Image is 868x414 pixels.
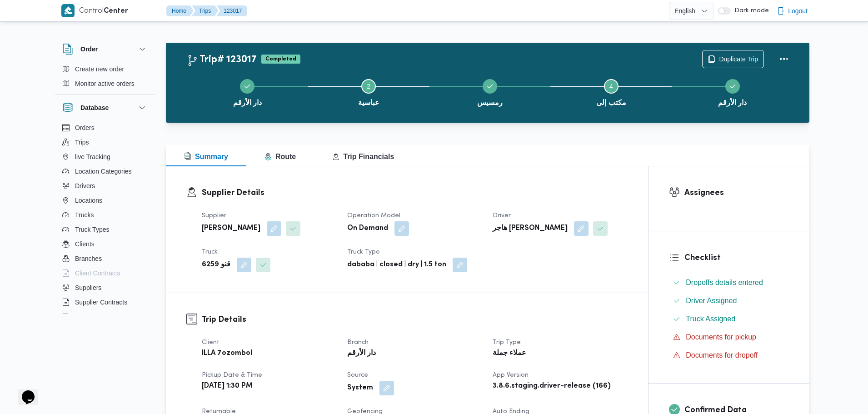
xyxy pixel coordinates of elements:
button: Duplicate Trip [702,50,764,68]
h3: Trip Details [202,314,628,326]
b: On Demand [347,223,388,234]
h3: Assignees [684,187,789,199]
span: 2 [367,83,370,90]
button: Dropoffs details entered [669,275,789,290]
span: Dropoffs details entered [686,277,763,288]
span: Driver Assigned [686,297,737,304]
span: Supplier Contracts [75,297,127,308]
span: Truck [202,249,218,255]
b: Completed [265,56,296,62]
svg: Step 5 is complete [729,83,736,90]
span: Branch [347,339,369,345]
span: Documents for pickup [686,332,756,343]
span: Summary [184,153,228,160]
button: Trips [192,5,218,16]
b: دار الأرقم [347,348,376,359]
button: Clients [59,237,151,251]
b: System [347,383,373,394]
span: Documents for dropoff [686,351,758,359]
span: Orders [75,122,95,133]
button: Locations [59,193,151,208]
b: قنو 6259 [202,259,230,270]
button: مكتب إلى [550,68,672,115]
svg: Step 3 is complete [486,83,494,90]
span: Trips [75,137,89,148]
span: Supplier [202,213,226,219]
span: Client [202,339,219,345]
span: Duplicate Trip [719,54,758,65]
button: Home [166,5,194,16]
b: [DATE] 1:30 PM [202,381,253,392]
span: Truck Type [347,249,380,255]
button: Monitor active orders [59,76,151,91]
span: 4 [609,83,613,90]
button: Driver Assigned [669,294,789,308]
span: Dark mode [731,7,769,15]
span: Suppliers [75,282,101,293]
span: Truck Types [75,224,109,235]
h3: Database [80,102,109,113]
h3: Order [80,44,98,55]
span: Location Categories [75,166,132,177]
div: Order [55,62,155,95]
span: Client Contracts [75,268,120,279]
span: Completed [261,55,300,64]
span: مكتب إلى [596,97,626,108]
button: Actions [775,50,793,68]
span: Documents for dropoff [686,350,758,361]
b: ILLA 7ozombol [202,348,252,359]
button: Client Contracts [59,266,151,280]
span: Truck Assigned [686,315,735,323]
span: Route [264,153,296,160]
button: 123017 [216,5,247,16]
span: رمسيس [477,97,503,108]
div: Database [55,120,155,317]
span: Devices [75,311,98,322]
span: عباسية [358,97,379,108]
h3: Supplier Details [202,187,628,199]
button: Order [62,44,148,55]
span: دار الأرقم [718,97,747,108]
span: Trucks [75,209,94,220]
span: Pickup date & time [202,372,262,378]
span: Locations [75,195,102,206]
span: Monitor active orders [75,78,135,89]
b: [PERSON_NAME] [202,223,260,234]
button: Drivers [59,179,151,193]
b: عملاء جملة [493,348,526,359]
span: Logout [788,5,808,16]
span: Driver [493,213,511,219]
span: Source [347,372,368,378]
b: dababa | closed | dry | 1.5 ton [347,259,446,270]
h2: Trip# 123017 [187,54,257,66]
button: عباسية [308,68,429,115]
button: Orders [59,120,151,135]
span: Clients [75,239,95,249]
button: Branches [59,251,151,266]
iframe: chat widget [9,378,38,405]
span: Trip Financials [332,153,394,160]
button: Truck Types [59,222,151,237]
h3: Checklist [684,252,789,264]
b: Center [104,8,128,15]
span: Trip Type [493,339,521,345]
button: دار الأرقم [187,68,308,115]
button: Logout [773,2,811,20]
button: رمسيس [429,68,551,115]
b: هاجر [PERSON_NAME] [493,223,568,234]
button: Documents for dropoff [669,348,789,363]
button: Suppliers [59,280,151,295]
span: Branches [75,253,102,264]
span: Truck Assigned [686,314,735,324]
span: live Tracking [75,151,110,162]
span: Operation Model [347,213,400,219]
button: Supplier Contracts [59,295,151,309]
span: Driver Assigned [686,295,737,306]
button: live Tracking [59,150,151,164]
span: Drivers [75,180,95,191]
button: Trucks [59,208,151,222]
button: Database [62,102,148,113]
span: Create new order [75,64,124,75]
b: 3.8.6.staging.driver-release (166) [493,381,611,392]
